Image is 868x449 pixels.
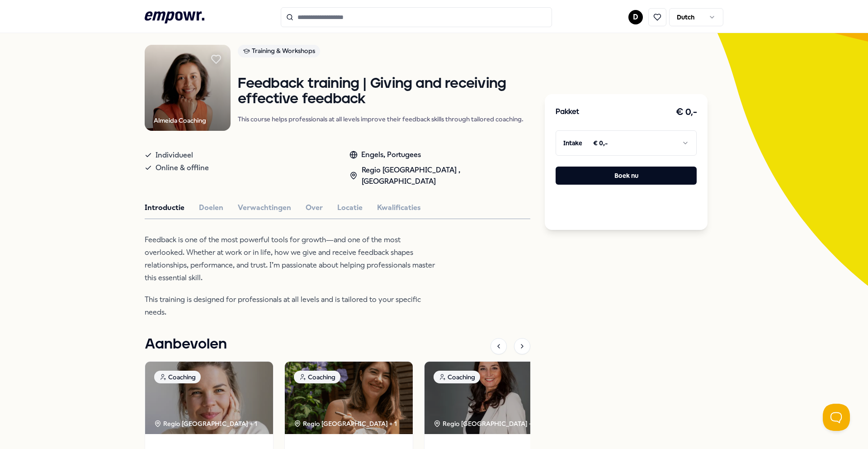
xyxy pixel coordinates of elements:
[676,105,697,119] h3: € 0,-
[238,76,530,107] h1: Feedback training | Giving and receiving effective feedback
[145,333,227,356] h1: Aanbevolen
[156,162,209,174] span: Online & offline
[154,115,206,125] div: Almeida Coaching
[349,164,531,187] div: Regio [GEOGRAPHIC_DATA] , [GEOGRAPHIC_DATA]
[145,234,439,284] p: Feedback is one of the most powerful tools for growth—and one of the most overlooked. Whether at ...
[238,45,530,61] a: Training & Workshops
[145,45,231,131] img: Product Image
[306,202,323,214] button: Over
[145,293,439,319] p: This training is designed for professionals at all levels and is tailored to your specific needs.
[556,167,697,185] button: Boek nu
[628,10,643,24] button: D
[425,362,552,434] img: package image
[285,362,413,434] img: package image
[294,371,340,383] div: Coaching
[281,7,552,27] input: Search for products, categories or subcategories
[349,149,531,161] div: Engels, Portugees
[556,106,579,118] h3: Pakket
[145,362,273,434] img: package image
[199,202,223,214] button: Doelen
[823,404,850,431] iframe: Help Scout Beacon - Open
[145,202,184,214] button: Introductie
[434,419,538,429] div: Regio [GEOGRAPHIC_DATA] + 6
[238,115,530,124] p: This course helps professionals at all levels improve their feedback skills through tailored coac...
[377,202,421,214] button: Kwalificaties
[154,419,257,429] div: Regio [GEOGRAPHIC_DATA] + 1
[238,202,291,214] button: Verwachtingen
[294,419,397,429] div: Regio [GEOGRAPHIC_DATA] + 1
[156,149,193,162] span: Individueel
[238,45,320,57] div: Training & Workshops
[434,371,480,383] div: Coaching
[337,202,363,214] button: Locatie
[154,371,201,383] div: Coaching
